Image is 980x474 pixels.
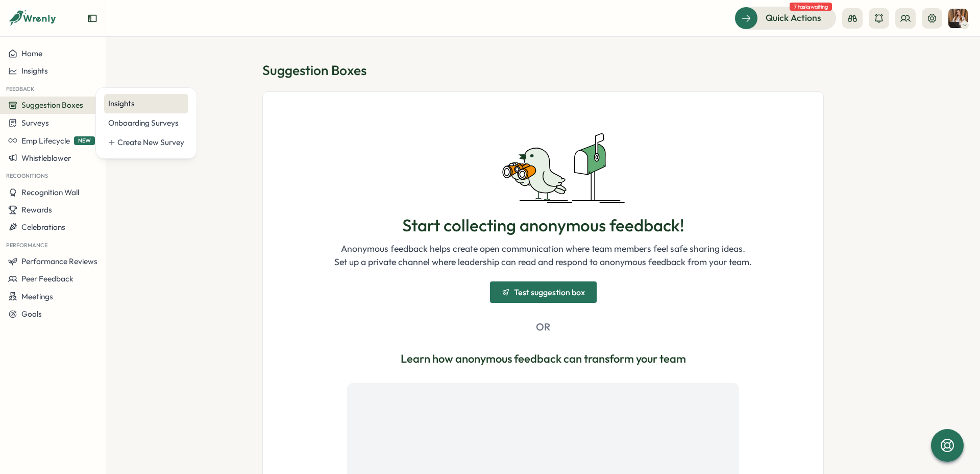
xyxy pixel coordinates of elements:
[21,153,71,163] span: Whistleblower
[104,94,188,113] a: Insights
[21,49,42,58] span: Home
[948,9,968,28] img: Natalie Halfarova
[790,3,832,11] span: 7 tasks waiting
[117,137,184,148] div: Create New Survey
[21,222,65,232] span: Celebrations
[21,100,83,110] span: Suggestion Boxes
[536,319,550,335] p: OR
[334,242,752,255] p: Anonymous feedback helps create open communication where team members feel safe sharing ideas.
[21,66,48,76] span: Insights
[21,187,79,197] span: Recognition Wall
[104,133,188,152] a: Create New Survey
[21,309,42,319] span: Goals
[334,255,752,269] p: Set up a private channel where leadership can read and respond to anonymous feedback from your team.
[104,113,188,133] a: Onboarding Surveys
[766,11,821,25] span: Quick Actions
[401,351,686,367] p: Learn how anonymous feedback can transform your team
[262,61,824,79] h1: Suggestion Boxes
[74,136,95,145] span: NEW
[21,274,73,283] span: Peer Feedback
[514,288,585,296] span: Test suggestion box
[21,205,52,215] span: Rewards
[108,117,184,129] div: Onboarding Surveys
[490,281,597,303] button: Test suggestion box
[21,118,49,128] span: Surveys
[87,13,97,23] button: Expand sidebar
[21,292,53,301] span: Meetings
[402,216,684,236] h1: Start collecting anonymous feedback!
[734,7,836,29] button: Quick Actions
[108,98,184,109] div: Insights
[21,136,70,146] span: Emp Lifecycle
[21,256,97,266] span: Performance Reviews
